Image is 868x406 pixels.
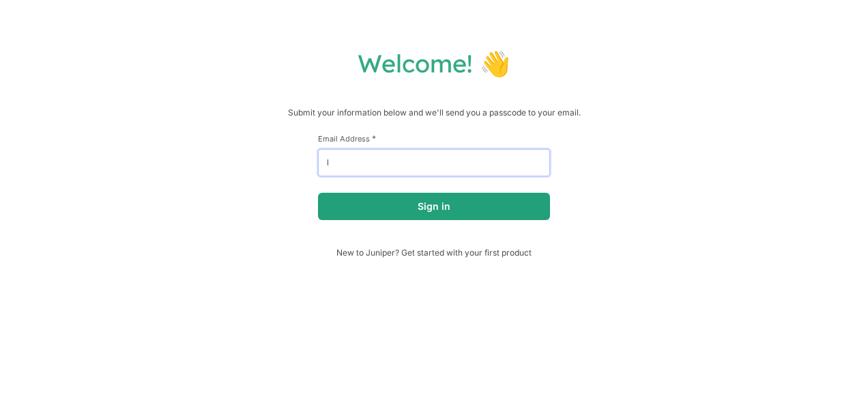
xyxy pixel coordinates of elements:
label: Email Address [318,133,550,144]
h1: Welcome! 👋 [14,48,854,79]
p: Submit your information below and we'll send you a passcode to your email. [14,106,854,120]
input: email@example.com [318,149,550,176]
span: New to Juniper? Get started with your first product [318,247,550,258]
button: Sign in [318,193,550,220]
span: This field is required. [372,133,376,144]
